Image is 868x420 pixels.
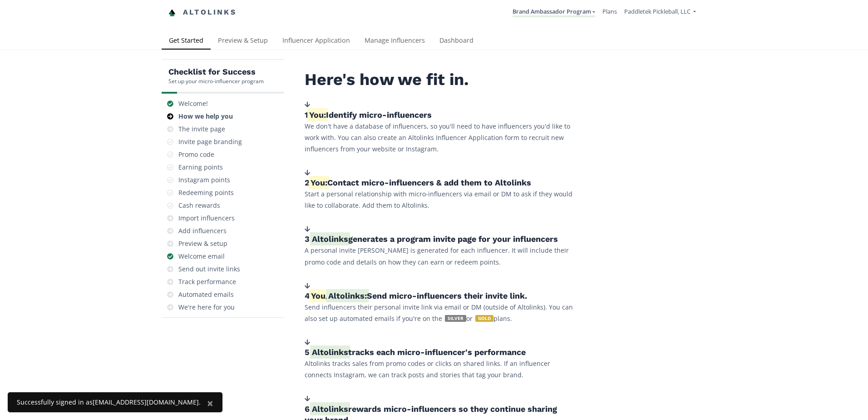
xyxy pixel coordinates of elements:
[305,234,577,245] h5: 3. generates a program invite page for your influencers
[275,32,357,50] a: Influencer Application
[178,277,236,286] div: Track performance
[445,315,466,322] span: SILVER
[178,201,220,210] div: Cash rewards
[178,112,233,121] div: How we help you
[328,291,367,300] span: Altolinks:
[432,32,481,50] a: Dashboard
[311,178,327,187] span: You:
[312,347,348,357] span: Altolinks
[211,32,275,50] a: Preview & Setup
[178,239,227,248] div: Preview & setup
[513,7,595,17] a: Brand Ambassador Program
[305,358,577,380] p: Altolinks tracks sales from promo codes or clicks on shared links. If an influencer connects Inst...
[305,188,577,211] p: Start a personal relationship with micro-influencers via email or DM to ask if they would like to...
[178,303,235,312] div: We're here for you
[624,7,690,15] span: Paddletek Pickleball, LLC
[178,252,225,261] div: Welcome email
[168,77,264,85] div: Set up your micro-influencer program
[178,175,230,185] div: Instagram points
[178,265,240,274] div: Send out invite links
[162,32,211,50] a: Get Started
[178,214,235,223] div: Import influencers
[178,125,225,134] div: The invite page
[312,234,348,244] span: Altolinks
[168,66,264,77] h5: Checklist for Success
[442,314,466,323] a: SILVER
[305,245,577,267] p: A personal invite [PERSON_NAME] is generated for each influencer. It will include their promo cod...
[178,188,234,197] div: Redeeming points
[602,7,617,15] a: Plans
[178,163,223,172] div: Earning points
[305,110,577,120] h5: 1. Identify micro-influencers
[305,347,577,358] h5: 5. tracks each micro-influencer's performance
[311,291,325,300] span: You
[357,32,432,50] a: Manage Influencers
[178,137,242,146] div: Invite page branding
[624,7,696,18] a: Paddletek Pickleball, LLC
[17,398,201,407] div: Successfully signed in as [EMAIL_ADDRESS][DOMAIN_NAME] .
[198,392,222,414] button: Close
[312,404,348,414] span: Altolinks
[168,5,237,20] a: Altolinks
[207,395,213,410] span: ×
[168,9,176,16] img: favicon-32x32.png
[305,290,577,301] h5: 4. / Send micro-influencers their invite link.
[305,70,577,89] h2: Here's how we fit in.
[305,301,577,324] p: Send influencers their personal invite link via email or DM (outside of Altolinks). You can also ...
[178,226,227,235] div: Add influencers
[305,177,577,188] h5: 2. Contact micro-influencers & add them to Altolinks
[309,110,326,120] span: You:
[473,314,493,323] a: GOLD
[475,315,493,322] span: GOLD
[178,99,208,108] div: Welcome!
[178,150,214,159] div: Promo code
[305,120,577,155] p: We don't have a database of influencers, so you'll need to have influencers you'd like to work wi...
[178,290,234,299] div: Automated emails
